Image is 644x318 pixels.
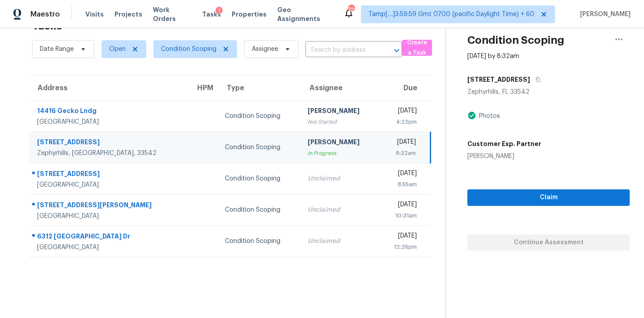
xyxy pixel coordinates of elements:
div: In Progress [308,149,372,158]
div: [DATE] [386,231,417,243]
div: Condition Scoping [225,205,293,214]
div: [STREET_ADDRESS] [37,138,181,149]
button: Claim [467,189,630,206]
span: Tasks [202,11,221,17]
th: HPM [188,75,218,100]
h2: Condition Scoping [467,36,564,45]
span: Visits [85,10,104,19]
div: [STREET_ADDRESS][PERSON_NAME] [37,201,181,212]
div: [DATE] [386,138,416,149]
th: Due [379,75,431,100]
div: Condition Scoping [225,237,293,246]
div: [GEOGRAPHIC_DATA] [37,180,181,189]
div: [STREET_ADDRESS] [37,169,181,180]
div: [DATE] by 8:32am [467,52,519,61]
div: 4:22pm [386,117,417,126]
button: Copy Address [530,71,542,88]
span: Create a Task [407,38,428,58]
div: Unclaimed [308,205,372,214]
img: Artifact Present Icon [467,111,476,120]
h5: Customer Exp. Partner [467,139,541,148]
span: Properties [232,10,267,19]
div: 8:32am [386,149,416,158]
th: Assignee [301,75,379,100]
div: [PERSON_NAME] [308,106,372,117]
div: [PERSON_NAME] [467,152,541,161]
span: Work Orders [153,5,191,23]
span: Maestro [30,10,60,19]
div: 14416 Gecko Lndg [37,106,181,117]
div: 8:55am [386,180,417,189]
span: Claim [475,192,623,203]
span: Tamp[…]3:59:59 Gmt 0700 (pacific Daylight Time) + 60 [369,10,534,19]
div: Condition Scoping [225,143,293,152]
span: Assignee [252,45,278,54]
div: [PERSON_NAME] [308,138,372,149]
div: Zephyrhills, [GEOGRAPHIC_DATA], 33542 [37,149,181,158]
span: [PERSON_NAME] [576,10,631,19]
div: [DATE] [386,200,417,211]
input: Search by address [305,43,377,57]
div: 721 [348,5,354,14]
div: Not Started [308,117,372,126]
h5: [STREET_ADDRESS] [467,75,530,84]
div: 6312 [GEOGRAPHIC_DATA] Dr [37,232,181,243]
div: 12:26pm [386,243,417,251]
div: 10:31am [386,211,417,220]
div: 7 [216,7,223,16]
th: Address [29,75,188,100]
div: [GEOGRAPHIC_DATA] [37,243,181,252]
div: Zephyrhills, FL 33542 [467,88,630,96]
span: Date Range [40,45,74,54]
div: [DATE] [386,169,417,180]
div: Photos [476,112,500,121]
span: Condition Scoping [161,45,216,54]
h2: Tasks [32,21,62,30]
span: Projects [114,10,142,19]
span: Open [109,45,126,54]
div: Unclaimed [308,174,372,183]
span: Geo Assignments [277,5,333,23]
button: Open [390,44,403,57]
div: [GEOGRAPHIC_DATA] [37,212,181,221]
button: Create a Task [402,40,432,56]
div: Condition Scoping [225,174,293,183]
div: Unclaimed [308,237,372,246]
div: [DATE] [386,106,417,117]
th: Type [218,75,301,100]
div: Condition Scoping [225,112,293,121]
div: [GEOGRAPHIC_DATA] [37,117,181,126]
